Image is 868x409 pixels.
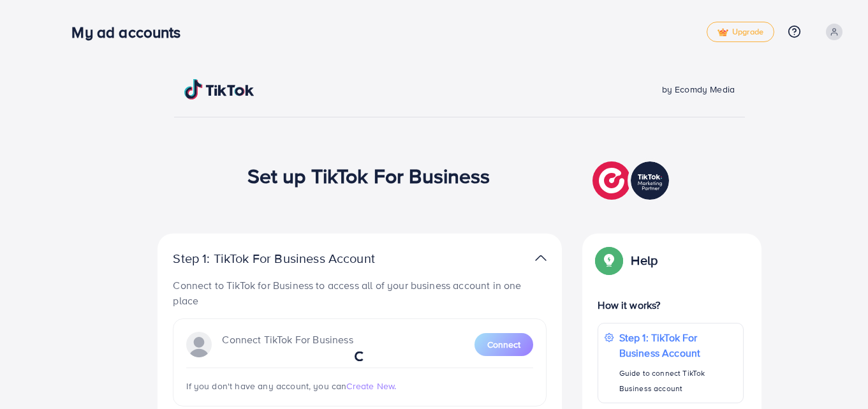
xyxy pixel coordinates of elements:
[631,253,658,268] p: Help
[535,249,547,267] img: TikTok partner
[707,22,774,42] a: tickUpgrade
[592,158,672,203] img: TikTok partner
[598,297,743,313] p: How it works?
[173,251,415,266] p: Step 1: TikTok For Business Account
[619,366,737,396] p: Guide to connect TikTok Business account
[662,83,735,96] span: by Ecomdy Media
[717,28,728,37] img: tick
[184,79,254,100] img: TikTok
[598,249,621,272] img: Popup guide
[247,163,490,188] h1: Set up TikTok For Business
[717,27,763,37] span: Upgrade
[619,330,737,361] p: Step 1: TikTok For Business Account
[71,23,191,41] h3: My ad accounts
